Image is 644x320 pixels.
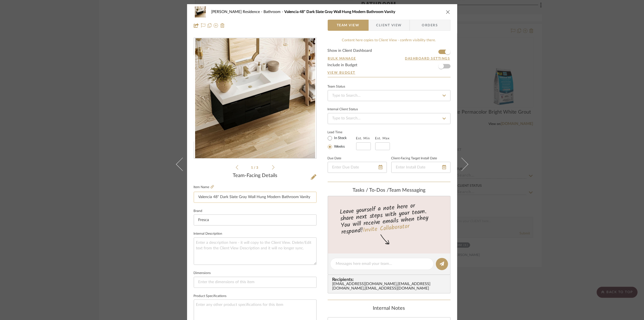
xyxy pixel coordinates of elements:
div: Content here copies to Client View - confirm visibility there. [328,38,451,43]
label: Internal Description [194,232,223,235]
span: Valencia 48" Dark Slate Gray Wall Hung Modern Bathroom Vanity [285,10,395,14]
input: Type to Search… [328,90,451,101]
div: Internal Notes [328,306,451,312]
span: [PERSON_NAME] Residence [211,10,264,14]
span: Bathroom [264,10,285,14]
span: / [254,166,256,169]
div: 0 [194,38,316,158]
img: 738bc963-ce7f-4f7e-bd5c-a90f444602a6_48x40.jpg [194,6,207,17]
label: Lead Time [328,130,356,135]
label: Client-Facing Target Install Date [391,157,437,160]
span: Orders [416,20,444,31]
div: Team Status [328,85,345,88]
input: Enter Item Name [194,192,317,203]
div: Team-Facing Details [194,173,317,179]
input: Enter Brand [194,214,317,226]
label: Est. Min [356,136,370,140]
label: Dimensions [194,272,211,275]
input: Enter the dimensions of this item [194,277,317,288]
input: Enter Due Date [328,162,387,173]
label: Item Name [194,185,214,190]
span: Tasks / To-Dos / [353,188,389,193]
mat-radio-group: Select item type [328,135,356,150]
label: Weeks [333,144,345,149]
button: Dashboard Settings [405,56,451,61]
label: In Stock [333,136,347,141]
span: Client View [376,20,402,31]
img: Remove from project [220,23,225,28]
span: Recipients: [332,277,448,282]
a: View Budget [328,70,451,75]
button: Bulk Manage [328,56,357,61]
div: Leave yourself a note here or share next steps with your team. You will receive emails when they ... [327,200,451,237]
input: Type to Search… [328,113,451,124]
input: Enter Install Date [391,162,451,173]
label: Est. Max [375,136,390,140]
div: Internal Client Status [328,108,358,111]
span: Team View [337,20,359,31]
label: Brand [194,210,203,213]
div: team Messaging [328,188,451,194]
span: 1 [251,166,254,169]
span: 3 [256,166,259,169]
label: Due Date [328,157,342,160]
div: [EMAIL_ADDRESS][DOMAIN_NAME] , [EMAIL_ADDRESS][DOMAIN_NAME] , [EMAIL_ADDRESS][DOMAIN_NAME] [332,282,448,291]
label: Product Specifications [194,295,227,298]
img: 738bc963-ce7f-4f7e-bd5c-a90f444602a6_436x436.jpg [195,38,315,158]
a: Invite Collaborator [362,222,410,235]
button: close [446,9,451,14]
